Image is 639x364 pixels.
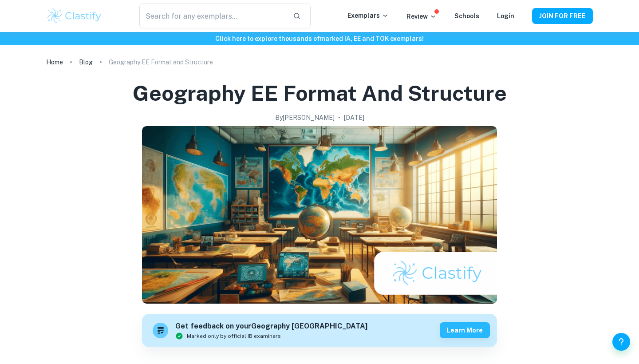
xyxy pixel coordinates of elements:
[2,34,637,44] h6: Click here to explore thousands of marked IA, EE and TOK exemplars !
[612,333,630,351] button: Help and Feedback
[497,12,514,20] a: Login
[109,57,213,67] p: Geography EE Format and Structure
[46,7,103,25] img: Clastify logo
[344,113,364,123] h2: [DATE]
[440,322,490,338] button: Learn more
[406,12,437,21] p: Review
[454,12,479,20] a: Schools
[338,113,340,123] p: •
[142,126,497,304] img: Geography EE Format and Structure cover image
[347,11,389,20] p: Exemplars
[532,8,593,24] button: JOIN FOR FREE
[142,314,497,347] a: Get feedback on yourGeography [GEOGRAPHIC_DATA]Marked only by official IB examinersLearn more
[139,4,286,28] input: Search for any exemplars...
[187,332,281,340] span: Marked only by official IB examiners
[175,321,367,332] h6: Get feedback on your Geography [GEOGRAPHIC_DATA]
[133,79,507,107] h1: Geography EE Format and Structure
[79,56,93,68] a: Blog
[275,113,335,123] h2: By [PERSON_NAME]
[46,56,63,68] a: Home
